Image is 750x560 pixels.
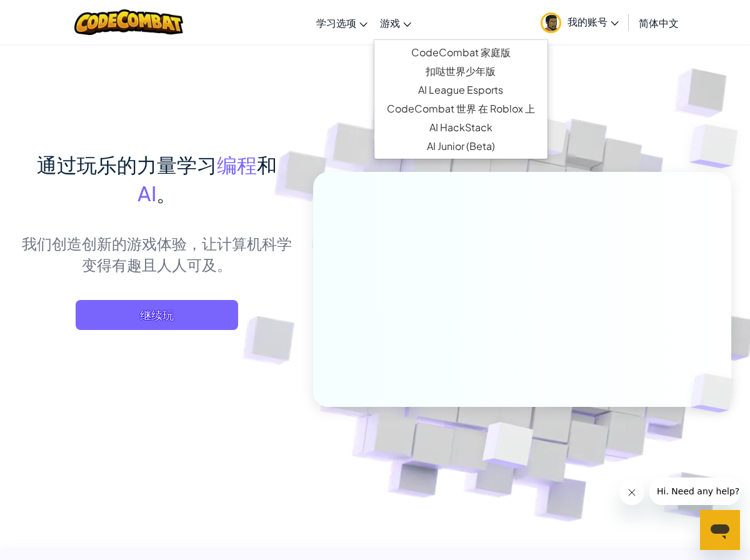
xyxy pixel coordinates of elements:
a: 我的账号 [534,2,625,42]
a: 游戏 [374,6,417,39]
iframe: 关闭消息 [619,480,644,505]
span: 我的账号 [567,15,619,28]
span: 编程 [217,152,257,177]
span: 和 [257,152,277,177]
a: CodeCombat 家庭版 [374,43,547,62]
span: 游戏 [380,16,400,29]
img: avatar [541,12,561,33]
span: 通过玩乐的力量学习 [37,152,217,177]
a: AI Junior (Beta) [374,137,547,156]
a: 继续玩 [76,300,238,330]
iframe: 来自公司的消息 [649,477,740,505]
a: AI HackStack [374,118,547,137]
p: 我们创造创新的游戏体验，让计算机科学变得有趣且人人可及。 [19,232,294,275]
img: CodeCombat logo [74,9,184,35]
span: 。 [156,181,176,206]
img: Overlap cubes [452,396,564,499]
a: 学习选项 [310,6,374,39]
a: 简体中文 [632,6,685,39]
a: 扣哒世界少年版 [374,62,547,81]
span: 简体中文 [639,16,679,29]
iframe: 启动消息传送窗口的按钮 [700,510,740,550]
span: 学习选项 [316,16,356,29]
span: AI [137,181,156,206]
a: AI League Esports [374,81,547,99]
a: CodeCombat 世界 在 Roblox 上 [374,99,547,118]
